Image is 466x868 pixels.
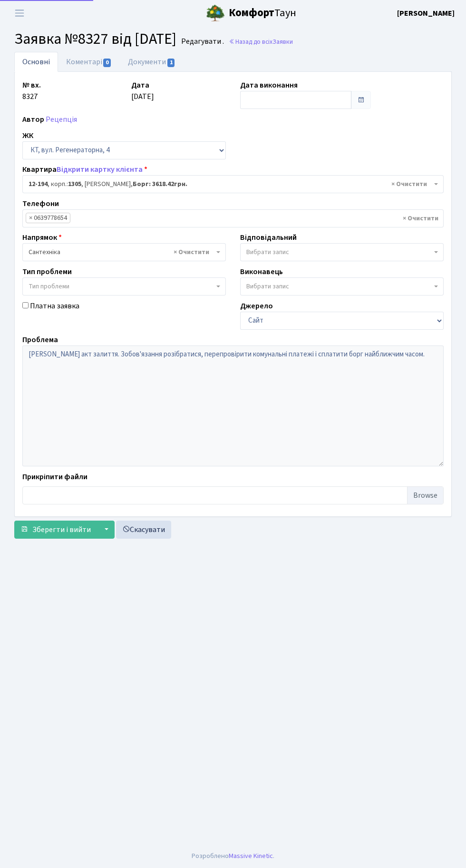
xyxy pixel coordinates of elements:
button: Переключити навігацію [8,5,31,21]
span: Сантехніка [29,247,214,257]
span: Вибрати запис [246,247,289,257]
span: Тип проблеми [29,282,69,291]
label: ЖК [22,130,33,141]
div: Розроблено . [192,851,274,861]
span: × [29,213,32,223]
span: Зберегти і вийти [32,524,91,535]
a: Рецепція [46,114,77,125]
a: Скасувати [116,521,171,539]
button: Зберегти і вийти [14,521,97,539]
img: logo.png [206,4,225,23]
span: <b>12-194</b>, корп.: <b>1305</b>, Хохотва Ольга Ігорівна, <b>Борг: 3618.42грн.</b> [22,175,444,193]
label: Джерело [240,300,273,312]
b: Борг: 3618.42грн. [133,179,187,189]
a: Основні [14,52,58,72]
div: [DATE] [124,79,233,109]
label: Квартира [22,164,147,175]
label: Прикріпити файли [22,471,87,483]
span: Видалити всі елементи [174,247,209,257]
a: Відкрити картку клієнта [57,164,143,175]
a: [PERSON_NAME] [397,8,455,19]
span: Таун [229,5,296,21]
label: Напрямок [22,232,62,243]
b: [PERSON_NAME] [397,8,455,19]
label: Дата [131,79,149,91]
span: 1 [167,59,175,67]
span: Видалити всі елементи [391,179,427,189]
label: Телефони [22,198,59,209]
a: Документи [120,52,184,72]
label: Виконавець [240,266,283,277]
span: Видалити всі елементи [403,214,438,223]
label: Дата виконання [240,79,298,91]
a: Назад до всіхЗаявки [229,37,293,46]
label: Автор [22,114,44,125]
textarea: [PERSON_NAME] акт залиття. Зобов'язання розібратися, перепровірити комунальні платежі і сплатити ... [22,345,444,466]
b: 1305 [68,179,81,189]
span: Вибрати запис [246,282,289,291]
b: Комфорт [229,5,274,20]
span: Сантехніка [22,243,226,261]
div: 8327 [15,79,124,109]
span: Заявки [272,37,293,46]
label: Платна заявка [30,300,79,312]
label: Проблема [22,334,58,345]
label: № вх. [22,79,41,91]
small: Редагувати . [179,37,224,46]
label: Відповідальний [240,232,297,243]
b: 12-194 [29,179,48,189]
a: Massive Kinetic [229,851,273,861]
a: Коментарі [58,52,120,72]
span: <b>12-194</b>, корп.: <b>1305</b>, Хохотва Ольга Ігорівна, <b>Борг: 3618.42грн.</b> [29,179,432,189]
label: Тип проблеми [22,266,72,277]
span: 0 [103,59,111,67]
span: Заявка №8327 від [DATE] [14,28,176,50]
li: 0639778654 [26,213,70,223]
